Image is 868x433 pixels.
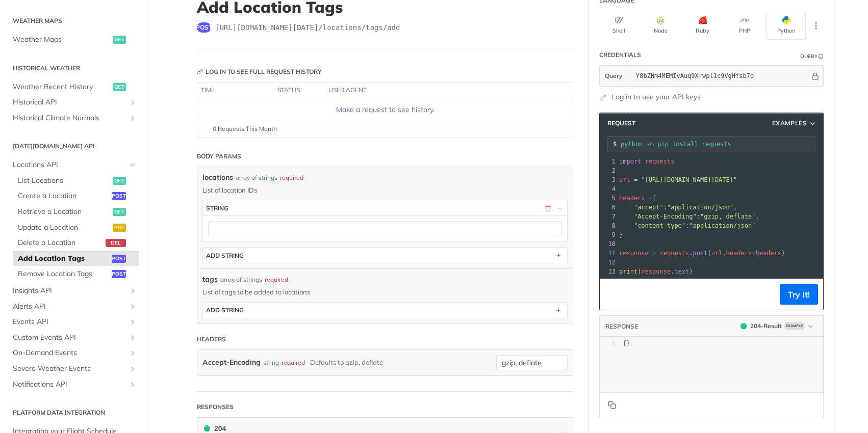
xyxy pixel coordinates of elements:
button: RESPONSE [605,321,639,332]
div: string [263,355,279,370]
a: Weather Mapsget [8,32,139,47]
h2: Platform DATA integration [8,408,139,417]
span: Events API [13,317,126,327]
span: "[URL][DOMAIN_NAME][DATE]" [641,176,737,183]
svg: More ellipsis [811,21,821,30]
button: Show subpages for On-Demand Events [129,349,137,357]
button: ADD string [203,303,567,318]
button: Show subpages for Historical API [129,98,137,106]
span: Locations API [13,160,126,170]
span: = [752,250,755,257]
div: 12 [600,258,617,267]
span: Historical Climate Normals [13,113,126,123]
span: Custom Events API [13,333,126,343]
span: Insights API [13,286,126,296]
span: post [112,255,126,263]
div: 1 [600,339,616,348]
div: required [265,275,288,284]
a: Add Location Tagspost [13,251,139,266]
div: 9 [600,230,617,239]
span: . ( , ) [619,250,785,257]
input: Request instructions [621,141,815,148]
button: Show subpages for Insights API [129,287,137,295]
span: post [197,22,211,33]
div: 2 [600,166,617,175]
span: Notifications API [13,380,126,390]
div: QueryInformation [800,52,824,60]
span: tags [202,274,218,285]
span: requests [660,250,690,257]
span: Historical API [13,97,126,107]
input: apikey [631,66,810,86]
div: Body Params [197,152,241,161]
button: Delete [543,203,552,212]
a: Alerts APIShow subpages for Alerts API [8,299,139,314]
button: Show subpages for Custom Events API [129,334,137,342]
span: Request [602,119,635,128]
button: ADD string [203,248,567,263]
span: import [619,158,641,165]
a: Retrieve a Locationget [13,204,139,220]
button: Copy to clipboard [605,397,619,413]
span: "gzip, deflate" [700,213,755,220]
span: url [619,176,630,183]
span: post [112,270,126,278]
a: Update a Locationput [13,220,139,235]
span: "application/json" [667,204,733,211]
button: Show subpages for Historical Climate Normals [129,114,137,122]
span: "application/json" [689,222,755,229]
span: = [649,195,652,202]
button: PHP [725,11,764,40]
button: Node [641,11,680,40]
a: Severe Weather EventsShow subpages for Severe Weather Events [8,361,139,376]
span: = [634,176,637,183]
button: Copy to clipboard [605,287,619,302]
span: List Locations [18,176,110,186]
a: Historical APIShow subpages for Historical API [8,95,139,110]
th: time [197,83,274,99]
span: Update a Location [18,223,110,233]
a: Log in to use your API keys [611,92,701,102]
span: post [693,250,708,257]
a: Custom Events APIShow subpages for Custom Events API [8,330,139,345]
span: response [641,268,671,275]
th: status [274,83,325,99]
div: ADD string [206,306,244,314]
div: ADD string [206,252,244,259]
span: Retrieve a Location [18,207,110,217]
button: Show subpages for Severe Weather Events [129,365,137,373]
span: Alerts API [13,302,126,312]
div: 13 [600,267,617,276]
span: Create a Location [18,191,109,201]
span: locations [202,172,233,183]
span: Delete a Location [18,238,103,248]
span: headers [726,250,752,257]
button: Show subpages for Events API [129,318,137,326]
span: post [112,192,126,200]
span: 204 [204,425,210,431]
span: {} [623,340,630,347]
span: "Accept-Encoding" [634,213,697,220]
span: put [113,224,126,232]
div: Make a request to see history. [201,104,569,115]
span: Add Location Tags [18,254,109,264]
span: On-Demand Events [13,348,126,358]
div: 11 [600,249,617,258]
span: requests [645,158,675,165]
button: Show subpages for Alerts API [129,303,137,311]
p: List of location IDs [202,185,568,195]
span: del [106,239,126,247]
span: get [113,177,126,185]
span: Example [784,322,805,330]
div: Headers [197,335,226,344]
span: } [619,231,623,238]
span: "accept" [634,204,663,211]
span: Weather Recent History [13,82,110,92]
button: Ruby [683,11,722,40]
button: Query [600,66,628,86]
button: Show subpages for Notifications API [129,381,137,389]
span: : [619,222,755,229]
div: array of strings [236,173,277,182]
button: More Languages [808,18,824,33]
i: Information [819,54,824,59]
